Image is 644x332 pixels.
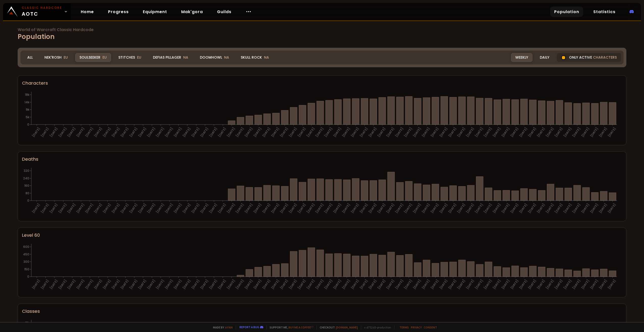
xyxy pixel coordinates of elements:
text: [DATE] [129,127,139,138]
div: Skull Rock [236,53,273,62]
text: [DATE] [199,127,209,138]
text: [DATE] [554,279,564,290]
text: [DATE] [447,203,457,214]
text: [DATE] [138,203,147,214]
text: [DATE] [518,127,528,138]
text: [DATE] [572,127,581,138]
text: [DATE] [111,279,121,290]
tspan: 300 [23,259,29,264]
span: v. d752d5 - production [361,325,391,329]
text: [DATE] [589,127,599,138]
text: [DATE] [394,279,404,290]
text: [DATE] [49,127,59,138]
text: [DATE] [607,127,617,138]
text: [DATE] [368,127,378,138]
text: [DATE] [589,279,599,290]
text: [DATE] [412,279,422,290]
text: [DATE] [111,127,121,138]
text: [DATE] [598,203,608,214]
text: [DATE] [421,279,431,290]
text: [DATE] [324,127,333,138]
tspan: 14k [24,100,30,104]
span: EU [137,55,141,60]
text: [DATE] [465,279,475,290]
text: [DATE] [199,279,209,290]
text: [DATE] [129,203,139,214]
text: [DATE] [261,279,271,290]
text: [DATE] [359,203,369,214]
text: [DATE] [138,279,147,290]
a: Buy me a coffee [288,325,313,329]
text: [DATE] [58,127,68,138]
text: [DATE] [377,203,386,214]
div: Nek'Rosh [40,53,72,62]
text: [DATE] [75,127,85,138]
text: [DATE] [84,127,94,138]
text: [DATE] [386,279,395,290]
text: [DATE] [93,203,103,214]
text: [DATE] [368,279,378,290]
text: [DATE] [226,279,236,290]
a: Guilds [213,7,235,17]
text: [DATE] [483,279,493,290]
text: [DATE] [332,279,342,290]
span: Made by [210,325,233,329]
text: [DATE] [563,127,573,138]
text: [DATE] [447,279,457,290]
text: [DATE] [226,203,236,214]
text: [DATE] [430,127,440,138]
text: [DATE] [386,203,395,214]
text: [DATE] [341,279,351,290]
text: [DATE] [208,279,218,290]
text: [DATE] [456,127,466,138]
text: [DATE] [155,279,165,290]
text: [DATE] [465,203,475,214]
span: Support me, [266,325,313,329]
text: [DATE] [563,203,573,214]
text: [DATE] [545,127,555,138]
div: Defias Pillager [149,53,193,62]
a: Classic HardcoreAOTC [3,3,71,20]
text: [DATE] [509,203,519,214]
text: [DATE] [120,279,129,290]
text: [DATE] [199,203,209,214]
text: [DATE] [315,279,325,290]
text: [DATE] [554,203,564,214]
text: [DATE] [430,279,440,290]
div: Classes [22,308,622,315]
a: [DOMAIN_NAME] [336,325,358,329]
span: World of Warcraft Classic Hardcode [18,28,626,32]
text: [DATE] [164,127,174,138]
text: [DATE] [359,127,369,138]
div: Stitches [114,53,146,62]
text: [DATE] [270,203,280,214]
span: NA [224,55,229,60]
text: [DATE] [226,127,236,138]
text: [DATE] [155,127,165,138]
text: [DATE] [527,279,537,290]
text: [DATE] [545,203,555,214]
text: [DATE] [191,279,200,290]
text: [DATE] [297,203,307,214]
text: [DATE] [93,127,103,138]
span: EU [102,55,107,60]
text: [DATE] [386,127,395,138]
tspan: 0 [27,122,29,127]
text: [DATE] [421,127,431,138]
text: [DATE] [447,127,457,138]
text: [DATE] [492,203,502,214]
text: [DATE] [536,279,546,290]
text: [DATE] [40,279,50,290]
a: Terms [399,325,409,329]
text: [DATE] [173,127,183,138]
text: [DATE] [492,279,502,290]
text: [DATE] [607,279,617,290]
text: [DATE] [403,203,413,214]
text: [DATE] [572,279,581,290]
text: [DATE] [164,279,174,290]
text: [DATE] [279,279,289,290]
text: [DATE] [40,127,50,138]
text: [DATE] [297,127,307,138]
text: [DATE] [474,127,484,138]
tspan: 18k [25,92,30,97]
